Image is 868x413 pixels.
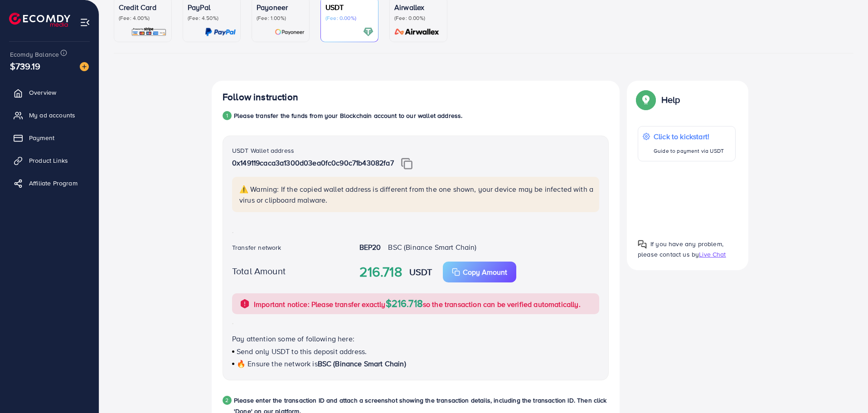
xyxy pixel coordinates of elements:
p: Click to kickstart! [654,131,724,142]
a: My ad accounts [7,106,92,124]
a: Product Links [7,151,92,170]
img: Popup guide [638,92,654,108]
strong: USDT [409,265,432,278]
img: img [401,158,412,170]
img: alert [239,298,250,309]
strong: BEP20 [359,242,381,252]
p: Copy Amount [463,267,507,277]
span: If you have any problem, please contact us by [638,239,723,259]
span: $216.718 [386,296,423,310]
span: Payment [29,133,54,142]
p: (Fee: 1.00%) [257,15,305,22]
p: PayPal [188,2,236,13]
p: Payoneer [257,2,305,13]
img: Popup guide [638,240,647,249]
p: Pay attention some of following here: [232,333,599,344]
img: card [131,27,167,37]
img: card [205,27,236,37]
p: Guide to payment via USDT [654,146,724,156]
p: 0x149119caca3a1300d03ea0fc0c90c71b43082fa7 [232,157,599,170]
p: (Fee: 4.50%) [188,15,236,22]
span: Ecomdy Balance [10,50,59,59]
button: Copy Amount [443,262,516,282]
img: card [363,27,373,37]
p: Please transfer the funds from your Blockchain account to our wallet address. [234,110,462,121]
span: BSC (Binance Smart Chain) [318,359,406,369]
a: Payment [7,129,92,147]
iframe: Chat [829,372,861,406]
span: BSC (Binance Smart Chain) [388,242,476,252]
p: Important notice: Please transfer exactly so the transaction can be verified automatically. [254,298,581,310]
img: card [392,27,442,37]
span: $739.19 [10,59,40,73]
p: USDT [325,2,373,13]
p: (Fee: 0.00%) [325,15,373,22]
h4: Follow instruction [223,92,298,103]
a: Overview [7,83,92,102]
span: Live Chat [699,250,726,259]
span: My ad accounts [29,111,75,120]
p: Help [661,94,680,105]
label: USDT Wallet address [232,146,294,155]
p: Credit Card [119,2,167,13]
span: Overview [29,88,56,97]
div: 2 [223,396,232,405]
span: Affiliate Program [29,179,78,188]
img: image [80,62,89,71]
div: 1 [223,111,232,120]
p: Send only USDT to this deposit address. [232,346,599,357]
span: 🔥 Ensure the network is [237,359,318,369]
span: Product Links [29,156,68,165]
strong: 216.718 [359,262,402,282]
img: logo [9,13,70,27]
p: ⚠️ Warning: If the copied wallet address is different from the one shown, your device may be infe... [239,184,594,205]
p: (Fee: 0.00%) [394,15,442,22]
img: card [275,27,305,37]
label: Total Amount [232,264,286,277]
a: Affiliate Program [7,174,92,192]
img: menu [80,17,90,28]
p: (Fee: 4.00%) [119,15,167,22]
p: Airwallex [394,2,442,13]
label: Transfer network [232,243,281,252]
